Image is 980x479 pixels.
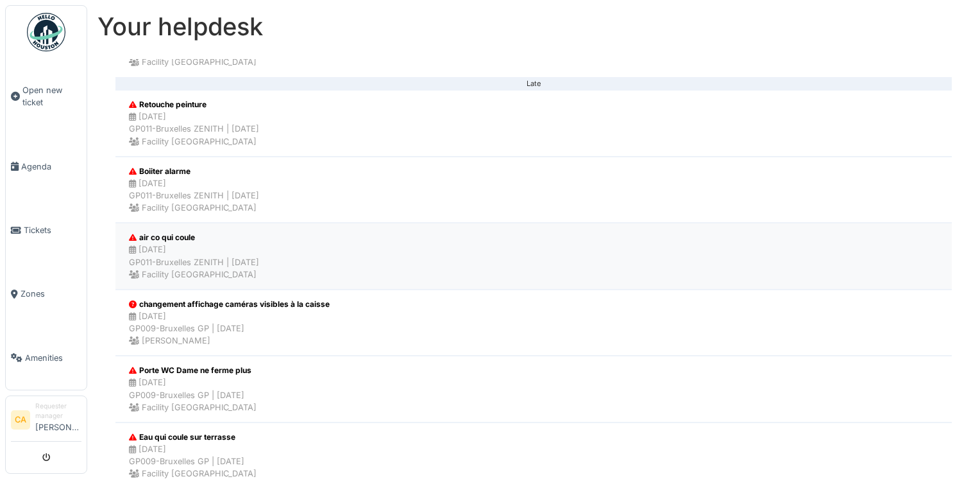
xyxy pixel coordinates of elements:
a: Amenities [6,326,87,390]
a: Retouche peinture [DATE]GP011-Bruxelles ZENITH | [DATE] Facility [GEOGRAPHIC_DATA] [115,90,952,157]
div: [DATE] GP011-Bruxelles ZENITH | [DATE] Facility [GEOGRAPHIC_DATA] [129,177,259,214]
li: [PERSON_NAME] [35,401,81,439]
img: Badge_color-CXgf-gQk.svg [27,13,65,51]
span: Agenda [21,161,81,173]
a: Agenda [6,135,87,198]
div: [DATE] GP009-Bruxelles GP | [DATE] Facility [GEOGRAPHIC_DATA] [129,376,257,414]
span: Amenities [25,352,81,364]
div: [DATE] GP011-Bruxelles ZENITH | [DATE] Facility [GEOGRAPHIC_DATA] [129,243,259,281]
div: Porte WC Dame ne ferme plus [129,365,257,376]
div: changement affichage caméras visibles à la caisse [129,299,330,310]
div: Boiiter alarme [129,166,259,177]
a: Open new ticket [6,58,87,135]
div: [DATE] GP009-Bruxelles GP | [DATE] [PERSON_NAME] [129,310,330,347]
a: changement affichage caméras visibles à la caisse [DATE]GP009-Bruxelles GP | [DATE] [PERSON_NAME] [115,290,952,356]
span: Tickets [24,224,81,236]
div: Requester manager [35,401,81,421]
a: air co qui coule [DATE]GP011-Bruxelles ZENITH | [DATE] Facility [GEOGRAPHIC_DATA] [115,223,952,290]
span: Zones [21,288,81,300]
span: Open new ticket [22,84,81,109]
div: Retouche peinture [129,99,259,110]
a: Boiiter alarme [DATE]GP011-Bruxelles ZENITH | [DATE] Facility [GEOGRAPHIC_DATA] [115,157,952,223]
a: Zones [6,262,87,326]
div: Eau qui coule sur terrasse [129,431,257,443]
div: air co qui coule [129,232,259,243]
div: [DATE] GP011-Bruxelles ZENITH | [DATE] Facility [GEOGRAPHIC_DATA] [129,110,259,148]
a: CA Requester manager[PERSON_NAME] [11,401,81,442]
div: Late [126,83,942,85]
a: Porte WC Dame ne ferme plus [DATE]GP009-Bruxelles GP | [DATE] Facility [GEOGRAPHIC_DATA] [115,356,952,422]
a: Tickets [6,198,87,262]
li: CA [11,410,30,430]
